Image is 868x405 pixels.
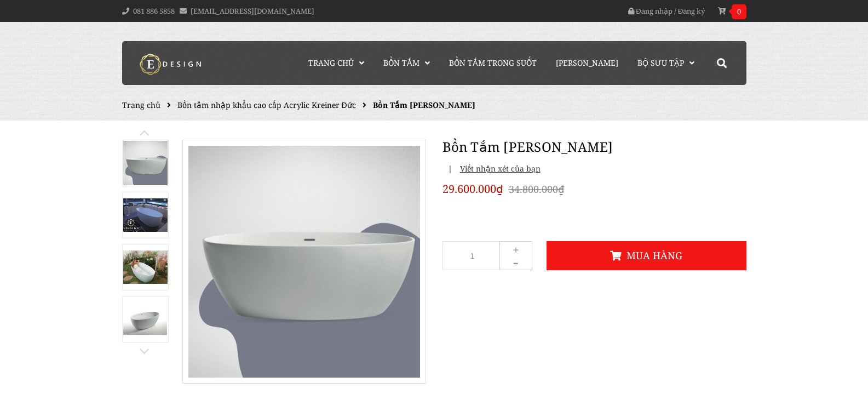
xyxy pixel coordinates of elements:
[441,41,545,85] a: Bồn Tắm Trong Suốt
[123,141,168,185] img: Bồn Tắm Darwin Kreiner
[383,58,419,68] span: Bồn Tắm
[637,58,684,68] span: Bộ Sưu Tập
[732,4,746,19] span: 0
[547,241,746,270] button: Mua hàng
[123,198,168,232] img: Bồn Tắm Nhập Khẩu Darwin
[442,181,503,197] span: 29.600.000₫
[449,58,537,68] span: Bồn Tắm Trong Suốt
[556,58,618,68] span: [PERSON_NAME]
[448,163,452,174] span: |
[191,6,314,16] a: [EMAIL_ADDRESS][DOMAIN_NAME]
[509,182,564,196] del: 34.800.000₫
[122,100,160,110] a: Trang chủ
[499,254,532,270] button: -
[442,137,746,157] h1: Bồn Tắm [PERSON_NAME]
[123,250,168,284] img: Bồn Tắm Darwin Kreiner
[177,100,356,110] a: Bồn tắm nhập khẩu cao cấp Acrylic Kreiner Đức
[548,41,626,85] a: [PERSON_NAME]
[674,6,676,16] span: /
[300,41,372,85] a: Trang chủ
[133,6,175,16] a: 081 886 5858
[629,41,703,85] a: Bộ Sưu Tập
[455,163,541,174] span: Viết nhận xét của bạn
[308,58,354,68] span: Trang chủ
[499,241,532,257] button: +
[123,304,168,335] img: Bồn Tắm Darwin Kreiner
[373,100,475,110] span: Bồn Tắm [PERSON_NAME]
[130,53,212,75] img: logo Kreiner Germany - Edesign Interior
[375,41,438,85] a: Bồn Tắm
